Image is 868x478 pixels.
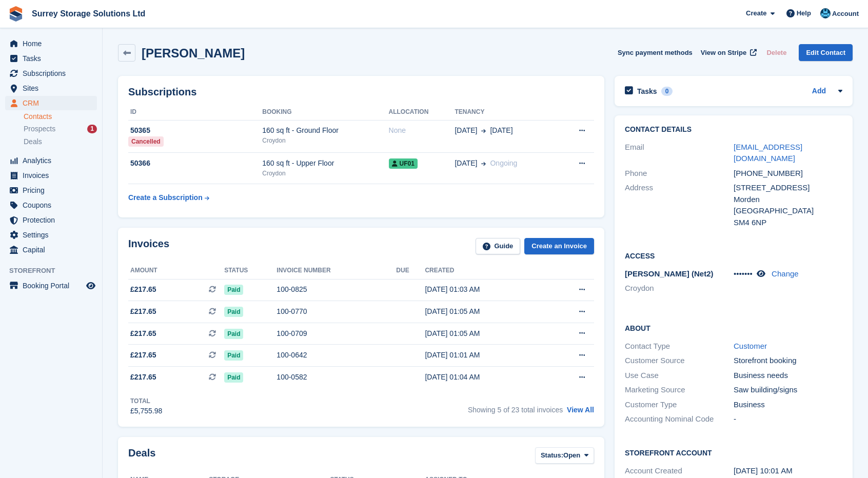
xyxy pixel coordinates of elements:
[5,278,97,293] a: menu
[746,8,766,18] span: Create
[5,228,97,242] a: menu
[625,250,842,261] h2: Access
[23,243,84,257] span: Capital
[130,350,156,361] span: £217.65
[734,194,842,206] div: Morden
[734,399,842,411] div: Business
[799,44,853,61] a: Edit Contact
[128,238,169,255] h2: Invoices
[85,280,97,292] a: Preview store
[425,328,546,339] div: [DATE] 01:05 AM
[224,263,277,279] th: Status
[24,112,97,122] a: Contacts
[5,36,97,51] a: menu
[5,51,97,66] a: menu
[661,87,673,96] div: 0
[772,269,799,278] a: Change
[5,153,97,168] a: menu
[734,465,842,477] div: [DATE] 10:01 AM
[625,323,842,333] h2: About
[455,158,477,169] span: [DATE]
[524,238,594,255] a: Create an Invoice
[130,396,162,406] div: Total
[128,263,224,279] th: Amount
[24,137,42,147] span: Deals
[762,44,791,61] button: Delete
[224,350,243,361] span: Paid
[23,36,84,51] span: Home
[396,263,425,279] th: Due
[224,285,243,295] span: Paid
[28,5,149,22] a: Surrey Storage Solutions Ltd
[389,104,455,121] th: Allocation
[625,341,734,352] div: Contact Type
[734,384,842,396] div: Saw building/signs
[128,447,155,466] h2: Deals
[8,6,24,22] img: stora-icon-8386f47178a22dfd0bd8f6a31ec36ba5ce8667c1dd55bd0f319d3a0aa187defe.svg
[23,278,84,293] span: Booking Portal
[468,406,563,414] span: Showing 5 of 23 total invoices
[832,9,859,19] span: Account
[797,8,811,18] span: Help
[24,124,97,134] a: Prospects 1
[5,183,97,197] a: menu
[87,125,97,133] div: 1
[490,125,512,136] span: [DATE]
[625,269,714,278] span: [PERSON_NAME] (Net2)
[23,183,84,197] span: Pricing
[734,182,842,194] div: [STREET_ADDRESS]
[734,269,753,278] span: •••••••
[734,143,802,163] a: [EMAIL_ADDRESS][DOMAIN_NAME]
[24,136,97,147] a: Deals
[262,169,388,178] div: Croydon
[734,413,842,425] div: -
[130,306,156,317] span: £217.65
[130,406,162,416] div: £5,755.98
[128,188,209,207] a: Create a Subscription
[425,350,546,361] div: [DATE] 01:01 AM
[567,406,594,414] a: View All
[625,182,734,228] div: Address
[5,198,97,212] a: menu
[130,328,156,339] span: £217.65
[23,153,84,168] span: Analytics
[625,126,842,134] h2: Contact Details
[625,355,734,367] div: Customer Source
[425,263,546,279] th: Created
[128,104,262,121] th: ID
[820,8,831,18] img: Sonny Harverson
[625,399,734,411] div: Customer Type
[734,370,842,382] div: Business needs
[625,465,734,477] div: Account Created
[625,142,734,165] div: Email
[389,125,455,136] div: None
[734,217,842,229] div: SM4 6NP
[563,450,580,461] span: Open
[734,168,842,180] div: [PHONE_NUMBER]
[23,66,84,81] span: Subscriptions
[697,44,759,61] a: View on Stripe
[425,284,546,295] div: [DATE] 01:03 AM
[128,136,164,147] div: Cancelled
[5,243,97,257] a: menu
[23,81,84,95] span: Sites
[277,284,396,295] div: 100-0825
[490,159,517,167] span: Ongoing
[625,413,734,425] div: Accounting Nominal Code
[637,87,657,96] h2: Tasks
[625,283,734,294] li: Croydon
[425,306,546,317] div: [DATE] 01:05 AM
[128,158,262,169] div: 50366
[701,48,746,58] span: View on Stripe
[476,238,521,255] a: Guide
[455,125,477,136] span: [DATE]
[812,86,826,97] a: Add
[618,44,693,61] button: Sync payment methods
[625,447,842,457] h2: Storefront Account
[5,66,97,81] a: menu
[625,168,734,180] div: Phone
[734,205,842,217] div: [GEOGRAPHIC_DATA]
[277,328,396,339] div: 100-0709
[5,96,97,110] a: menu
[23,96,84,110] span: CRM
